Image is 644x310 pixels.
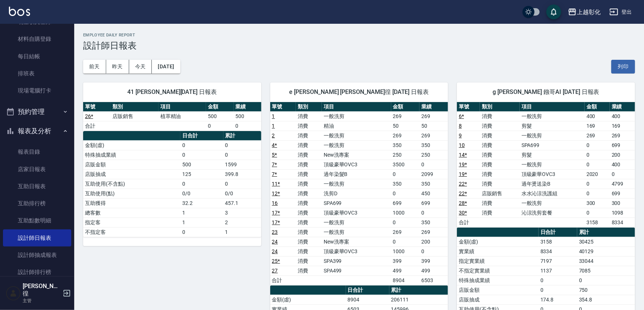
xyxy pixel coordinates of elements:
td: 消費 [296,179,322,189]
td: 269 [610,131,635,140]
td: 金額(虛) [270,295,346,304]
td: 500 [234,111,261,121]
td: 0 [180,179,223,189]
td: 3158 [539,237,577,247]
td: 1000 [391,247,420,256]
td: 200 [419,237,448,247]
td: 0 [585,208,610,218]
td: 699 [391,198,420,208]
button: 今天 [129,60,152,74]
td: 750 [577,285,635,295]
a: 16 [272,200,278,206]
td: 6503 [419,275,448,285]
td: 269 [391,111,420,121]
a: 23 [272,229,278,235]
div: 上越彰化 [577,7,601,17]
td: 消費 [296,247,322,256]
td: 1 [180,218,223,227]
td: 金額(虛) [457,237,539,247]
td: 2020 [585,169,610,179]
td: 399.8 [223,169,261,179]
td: 1599 [223,160,261,169]
td: 水水沁涼洗護組 [520,189,585,198]
td: 0 [391,237,420,247]
td: 8334 [610,218,635,227]
td: 沁涼洗剪套餐 [520,208,585,218]
td: 消費 [296,111,322,121]
td: 剪髮 [520,121,585,131]
td: 0/0 [223,189,261,198]
td: 精油 [322,121,391,131]
span: e [PERSON_NAME] [PERSON_NAME]徨 [DATE] 日報表 [279,88,439,96]
th: 項目 [322,102,391,112]
td: New洗專案 [322,237,391,247]
th: 日合計 [539,228,577,237]
td: 40129 [577,247,635,256]
td: 169 [610,121,635,131]
th: 日合計 [346,285,389,295]
th: 項目 [158,102,206,112]
a: 9 [459,133,462,138]
td: 269 [391,227,420,237]
td: 0 [223,140,261,150]
td: 3158 [585,218,610,227]
button: 前天 [83,60,106,74]
td: 0 [223,179,261,189]
td: 500 [180,160,223,169]
th: 單號 [83,102,111,112]
td: 消費 [296,160,322,169]
a: 10 [459,142,465,148]
td: 354.8 [577,295,635,304]
td: 互助獲得 [83,198,180,208]
td: 8904 [391,275,420,285]
td: 金額(虛) [83,140,180,150]
th: 業績 [419,102,448,112]
td: 350 [419,218,448,227]
td: 特殊抽成業績 [83,150,180,160]
td: 4799 [610,179,635,189]
th: 金額 [585,102,610,112]
td: 合計 [270,275,296,285]
th: 累計 [389,285,448,295]
td: 457.1 [223,198,261,208]
td: SPA699 [520,140,585,150]
td: 消費 [480,198,520,208]
td: 1137 [539,266,577,275]
td: 269 [419,111,448,121]
td: 350 [419,140,448,150]
td: 一般洗剪 [322,131,391,140]
a: 設計師日報表 [3,229,71,247]
td: 頂級豪華OVC3 [520,169,585,179]
td: 洗剪D [322,189,391,198]
th: 業績 [234,102,261,112]
td: 消費 [296,227,322,237]
td: 1098 [610,208,635,218]
a: 現場電腦打卡 [3,82,71,99]
td: 0 [585,189,610,198]
span: 41 [PERSON_NAME][DATE] 日報表 [92,88,252,96]
th: 類別 [296,102,322,112]
td: 269 [391,131,420,140]
img: Logo [9,7,30,16]
span: g [PERSON_NAME] 鏹哥AI [DATE] 日報表 [466,88,626,96]
td: 店販抽成 [83,169,180,179]
a: 2 [272,133,275,138]
th: 項目 [520,102,585,112]
td: 0 [180,227,223,237]
td: 7197 [539,256,577,266]
td: 269 [419,131,448,140]
a: 報表目錄 [3,143,71,160]
td: SPA499 [322,266,391,275]
td: 過年燙送染B [520,179,585,189]
td: 30425 [577,237,635,247]
td: 一般洗剪 [322,218,391,227]
td: 消費 [296,121,322,131]
td: 400 [585,111,610,121]
td: 消費 [296,198,322,208]
td: 0 [206,121,233,131]
td: 互助使用(不含點) [83,179,180,189]
td: 0 [180,150,223,160]
td: 8334 [539,247,577,256]
td: 頂級豪華OVC3 [322,247,391,256]
td: 消費 [480,131,520,140]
